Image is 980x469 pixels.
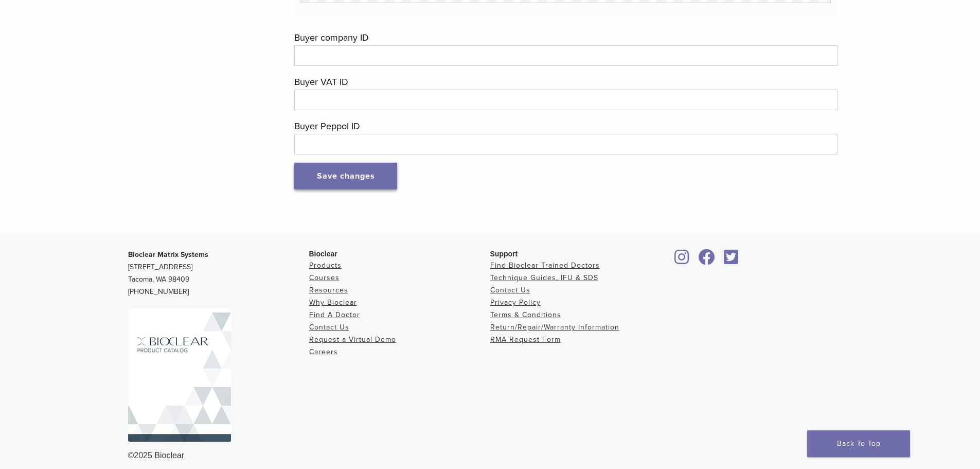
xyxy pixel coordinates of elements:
[309,286,348,294] a: Resources
[128,250,208,259] strong: Bioclear Matrix Systems
[128,249,309,298] p: [STREET_ADDRESS] Tacoma, WA 98409 [PHONE_NUMBER]
[490,250,518,258] span: Support
[309,261,342,270] a: Products
[309,335,396,344] a: Request a Virtual Demo
[294,30,837,45] label: Buyer company ID
[294,118,837,134] label: Buyer Peppol ID
[490,335,561,344] a: RMA Request Form
[671,255,693,266] a: Bioclear
[309,310,360,319] a: Find A Doctor
[309,323,349,332] a: Contact Us
[128,308,231,442] img: Bioclear
[490,323,619,332] a: Return/Repair/Warranty Information
[490,261,600,270] a: Find Bioclear Trained Doctors
[807,430,910,457] a: Back To Top
[490,286,530,294] a: Contact Us
[721,255,742,266] a: Bioclear
[309,298,357,307] a: Why Bioclear
[695,255,719,266] a: Bioclear
[309,273,340,282] a: Courses
[294,74,837,90] label: Buyer VAT ID
[128,449,852,462] div: ©2025 Bioclear
[490,310,561,319] a: Terms & Conditions
[309,250,337,258] span: Bioclear
[309,348,338,356] a: Careers
[490,273,598,282] a: Technique Guides, IFU & SDS
[294,163,397,189] button: Save changes
[490,298,541,307] a: Privacy Policy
